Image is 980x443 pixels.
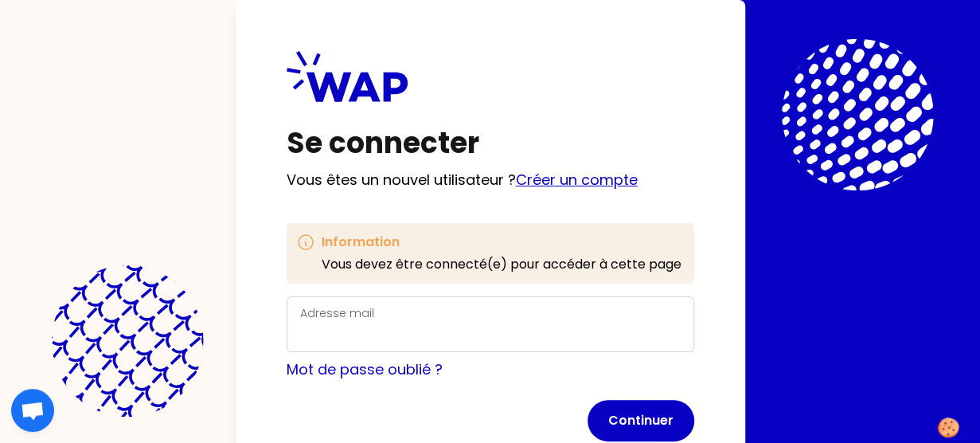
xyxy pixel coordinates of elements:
label: Adresse mail [300,305,374,321]
button: Continuer [588,400,694,441]
h1: Se connecter [287,127,694,159]
div: Ouvrir le chat [11,389,54,432]
p: Vous êtes un nouvel utilisateur ? [287,169,694,191]
a: Créer un compte [516,170,638,190]
h3: Information [322,233,681,252]
p: Vous devez être connecté(e) pour accéder à cette page [322,255,681,274]
a: Mot de passe oublié ? [287,359,443,379]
